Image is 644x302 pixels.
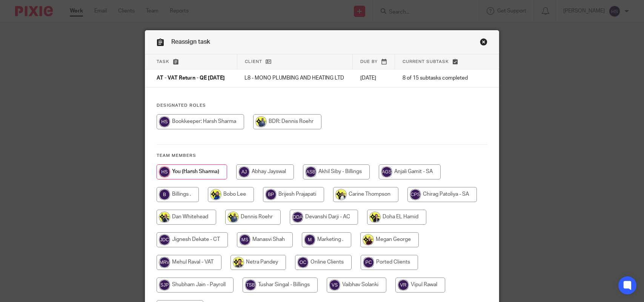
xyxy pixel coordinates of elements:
h4: Designated Roles [157,103,487,109]
td: 8 of 15 subtasks completed [395,69,476,87]
p: [DATE] [360,74,387,82]
span: Reassign task [171,39,210,45]
span: AT - VAT Return - QE [DATE] [157,76,225,81]
span: Current subtask [403,60,449,64]
p: L8 - MONO PLUMBING AND HEATING LTD [244,74,345,82]
span: Task [157,60,169,64]
a: Close this dialog window [480,38,487,48]
span: Client [245,60,262,64]
span: Due by [360,60,378,64]
h4: Team members [157,153,487,159]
